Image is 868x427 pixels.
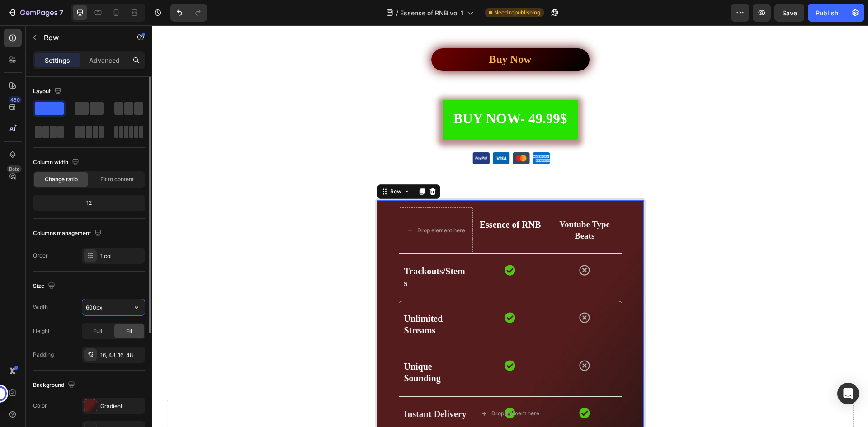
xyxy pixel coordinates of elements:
[100,402,143,410] div: Gradient
[816,8,838,18] div: Publish
[327,194,389,204] strong: Essence of RNB
[265,202,313,209] div: Drop element here
[59,7,63,18] p: 7
[33,327,50,335] div: Height
[33,252,48,260] div: Order
[45,175,78,183] span: Change ratio
[774,4,804,22] button: Save
[301,85,415,101] strong: BUY NOW- 49.99$
[33,351,54,359] div: Padding
[396,8,398,18] span: /
[236,162,251,170] div: Row
[126,327,132,335] span: Fit
[35,197,143,209] div: 12
[33,156,81,169] div: Column width
[252,288,291,310] strong: Unlimited Streams
[494,9,540,17] span: Need republishing
[290,75,426,114] a: BUY NOW- 49.99$
[4,4,67,22] button: 7
[7,165,22,173] div: Beta
[45,56,70,65] p: Settings
[33,280,57,292] div: Size
[252,241,313,263] strong: Trackouts/Stems
[400,8,463,18] span: Essense of RNB vol 1
[152,25,868,427] iframe: To enrich screen reader interactions, please activate Accessibility in Grammarly extension settings
[100,252,143,260] div: 1 col
[33,227,104,239] div: Columns management
[252,336,288,358] strong: Unique Sounding
[33,402,47,410] div: Color
[100,175,134,183] span: Fit to content
[82,299,145,315] input: Auto
[170,4,207,22] div: Undo/Redo
[9,96,22,103] div: 450
[407,194,458,215] strong: Youtube Type Beats
[33,85,63,98] div: Layout
[339,385,387,392] div: Drop element here
[33,303,48,311] div: Width
[33,379,77,391] div: Background
[89,56,120,65] p: Advanced
[44,32,121,43] p: Row
[336,28,379,40] strong: Buy Now
[782,9,797,17] span: Save
[93,327,102,335] span: Full
[100,351,143,359] div: 16, 48, 16, 48
[837,383,859,404] div: Open Intercom Messenger
[318,125,399,140] img: gempages_579198887303053921-1d7e1bec-0788-4396-b2b9-8b7b38085cb5.png
[808,4,846,22] button: Publish
[279,23,437,46] a: Buy Now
